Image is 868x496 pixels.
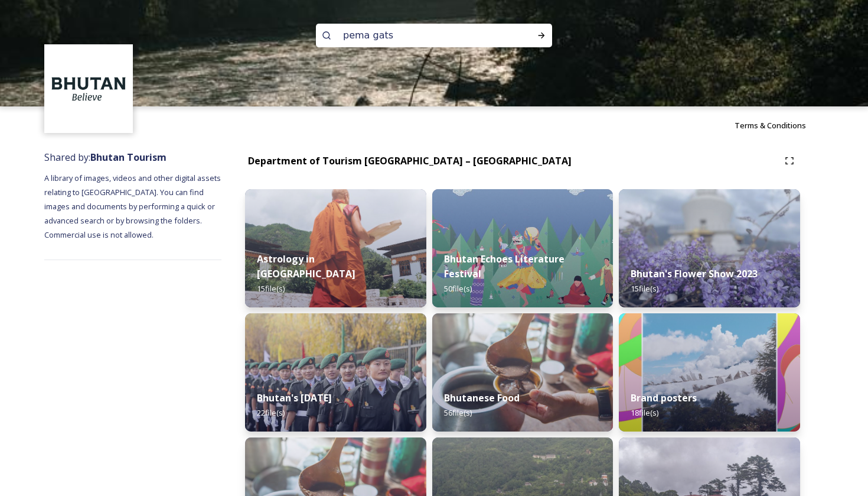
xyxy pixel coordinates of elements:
[257,283,285,294] span: 15 file(s)
[257,407,285,418] span: 22 file(s)
[444,391,520,404] strong: Bhutanese Food
[444,407,472,418] span: 56 file(s)
[46,46,132,132] img: BT_Logo_BB_Lockup_CMYK_High%2520Res.jpg
[337,22,499,48] input: Search
[432,313,614,432] img: Bumdeling%2520090723%2520by%2520Amp%2520Sripimanwat-4.jpg
[444,283,472,294] span: 50 file(s)
[619,313,800,432] img: Bhutan_Believe_800_1000_4.jpg
[631,267,758,280] strong: Bhutan's Flower Show 2023
[631,283,658,294] span: 15 file(s)
[432,189,614,307] img: Bhutan%2520Echoes7.jpg
[257,391,332,404] strong: Bhutan's [DATE]
[631,407,658,418] span: 18 file(s)
[631,391,697,404] strong: Brand posters
[245,189,426,307] img: _SCH1465.jpg
[444,252,564,280] strong: Bhutan Echoes Literature Festival
[257,252,355,280] strong: Astrology in [GEOGRAPHIC_DATA]
[245,313,426,432] img: Bhutan%2520National%2520Day10.jpg
[619,189,800,307] img: Bhutan%2520Flower%2520Show2.jpg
